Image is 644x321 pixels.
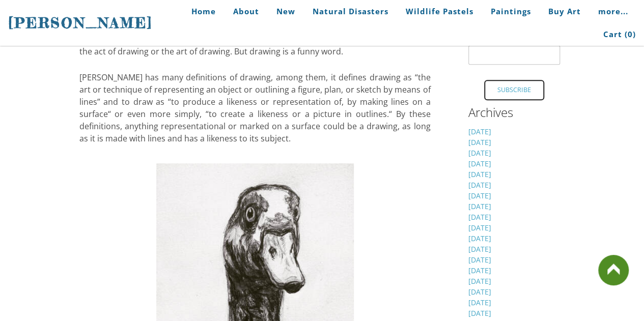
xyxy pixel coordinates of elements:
a: [DATE] [468,201,491,211]
a: [DATE] [468,169,491,179]
a: [DATE] [468,266,491,275]
a: [DATE] [468,298,491,307]
a: [DATE] [468,212,491,222]
a: [DATE] [468,234,491,243]
a: [DATE] [468,137,491,147]
a: [DATE] [468,308,491,318]
a: [DATE] [468,244,491,254]
span: Subscribe [485,81,543,100]
a: [DATE] [468,287,491,297]
a: Cart (0) [596,23,636,46]
span: 0 [628,29,633,39]
a: [DATE] [468,255,491,265]
span: [PERSON_NAME] has many definitions of drawing, among them, it defines drawing as “the art or tech... [79,72,431,144]
a: [DATE] [468,276,491,286]
a: [DATE] [468,159,491,168]
span: [PERSON_NAME] [8,14,153,32]
a: [DATE] [468,223,491,232]
a: [DATE] [468,148,491,158]
a: [DATE] [468,191,491,200]
h2: Archives [468,106,560,124]
a: [PERSON_NAME] [8,13,153,33]
a: [DATE] [468,180,491,190]
a: [DATE] [468,127,491,136]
